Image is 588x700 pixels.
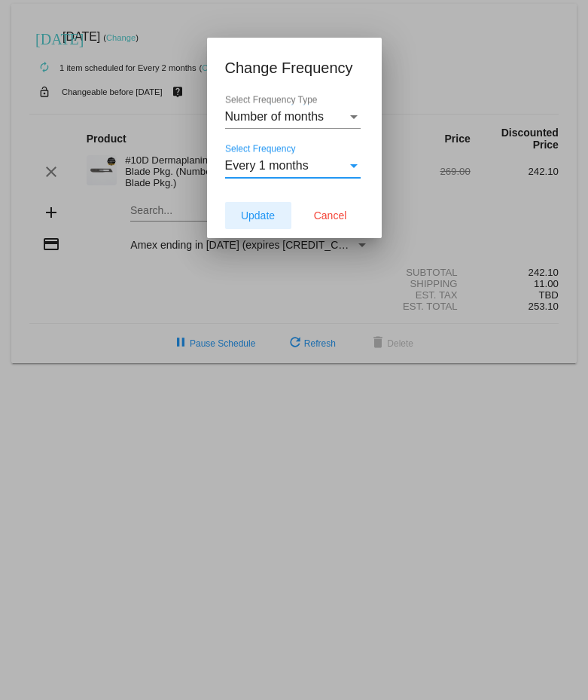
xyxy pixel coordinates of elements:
span: Number of months [225,110,324,123]
span: Every 1 months [225,159,309,172]
mat-select: Select Frequency [225,159,361,173]
span: Cancel [314,209,347,222]
button: Cancel [297,202,364,229]
mat-select: Select Frequency Type [225,110,361,124]
span: Update [241,209,275,222]
button: Update [225,202,291,229]
h1: Change Frequency [225,56,364,80]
